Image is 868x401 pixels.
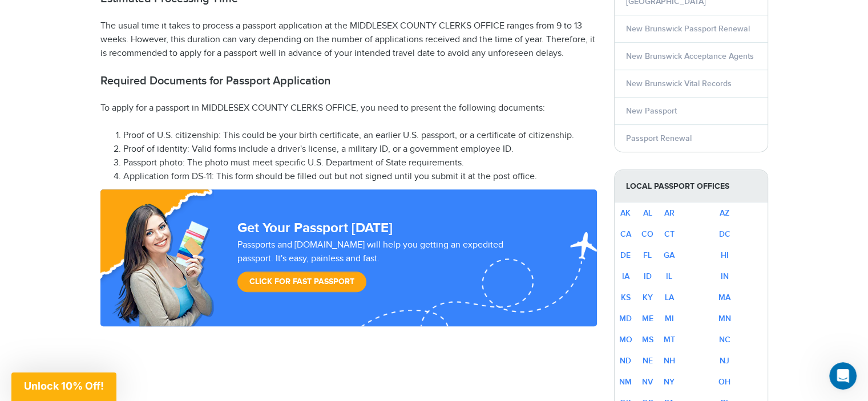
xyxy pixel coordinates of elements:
strong: Get Your Passport [DATE] [237,220,393,236]
a: New Brunswick Vital Records [626,79,732,88]
iframe: Intercom live chat [829,362,857,390]
a: MO [619,335,632,345]
a: LA [665,293,674,302]
a: ND [620,356,631,366]
li: Proof of identity: Valid forms include a driver's license, a military ID, or a government employe... [123,143,597,156]
a: GA [664,250,675,260]
a: MD [619,314,632,323]
a: CT [664,229,675,239]
a: NM [619,377,632,387]
strong: Local Passport Offices [615,170,768,202]
a: KS [621,293,631,302]
a: ME [642,314,653,323]
a: CA [620,229,631,239]
p: The usual time it takes to process a passport application at the MIDDLESEX COUNTY CLERKS OFFICE r... [100,19,597,60]
a: MA [718,293,730,302]
a: KY [643,293,653,302]
a: IA [622,272,629,281]
a: IN [721,272,729,281]
a: NC [719,335,730,345]
a: NY [664,377,675,387]
li: Application form DS-11: This form should be filled out but not signed until you submit it at the ... [123,170,597,184]
div: Unlock 10% Off! [11,372,116,401]
a: New Passport [626,106,677,116]
a: AZ [720,208,729,218]
a: DC [719,229,730,239]
a: MN [718,314,731,323]
a: Click for Fast Passport [237,272,366,292]
a: CO [641,229,653,239]
a: New Brunswick Acceptance Agents [626,51,754,61]
a: MS [642,335,653,345]
a: Passport Renewal [626,133,692,143]
span: Unlock 10% Off! [24,380,104,392]
a: MI [665,314,674,323]
a: NV [642,377,653,387]
a: OH [718,377,730,387]
a: AL [643,208,652,218]
li: Proof of U.S. citizenship: This could be your birth certificate, an earlier U.S. passport, or a c... [123,129,597,143]
a: AK [620,208,631,218]
a: NH [664,356,675,366]
a: IL [666,272,672,281]
a: AR [664,208,675,218]
a: HI [721,250,729,260]
li: Passport photo: The photo must meet specific U.S. Department of State requirements. [123,156,597,170]
a: MT [664,335,675,345]
a: NJ [720,356,729,366]
p: To apply for a passport in MIDDLESEX COUNTY CLERKS OFFICE, you need to present the following docu... [100,102,597,115]
a: FL [643,250,652,260]
h2: Required Documents for Passport Application [100,74,597,88]
a: NE [643,356,653,366]
a: ID [644,272,652,281]
div: Passports and [DOMAIN_NAME] will help you getting an expedited passport. It's easy, painless and ... [233,238,544,298]
a: New Brunswick Passport Renewal [626,24,750,34]
a: DE [620,250,631,260]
